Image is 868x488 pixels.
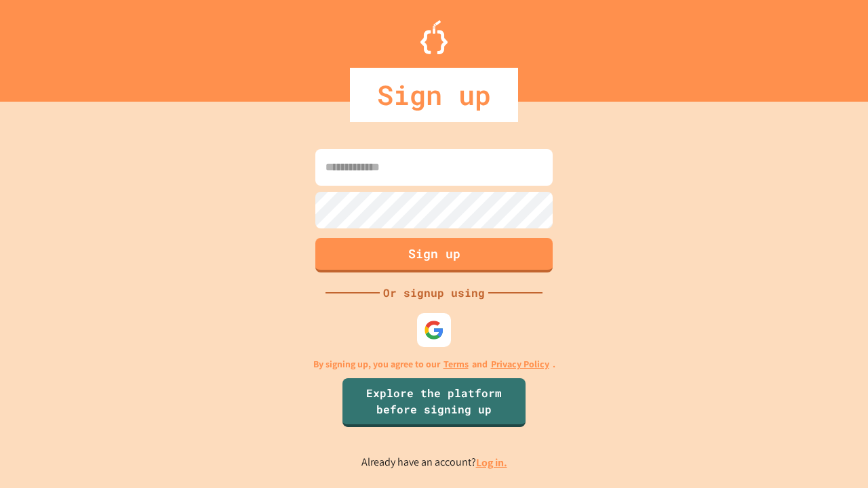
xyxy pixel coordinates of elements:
[313,357,555,371] p: By signing up, you agree to our and .
[350,68,518,122] div: Sign up
[342,378,526,427] a: Explore the platform before signing up
[491,357,549,371] a: Privacy Policy
[476,455,507,470] a: Log in.
[361,454,507,471] p: Already have an account?
[443,357,469,371] a: Terms
[380,285,488,301] div: Or signup using
[315,238,553,272] button: Sign up
[424,320,444,340] img: google-icon.svg
[420,20,448,54] img: Logo.svg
